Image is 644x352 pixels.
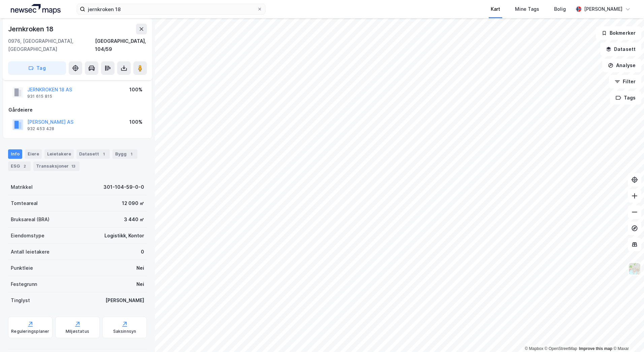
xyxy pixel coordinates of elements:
[609,75,641,88] button: Filter
[8,24,55,34] div: Jernkroken 18
[584,5,622,13] div: [PERSON_NAME]
[8,61,66,75] button: Tag
[11,232,44,240] div: Eiendomstype
[25,149,42,159] div: Eiere
[8,37,95,53] div: 0976, [GEOGRAPHIC_DATA], [GEOGRAPHIC_DATA]
[11,329,49,334] div: Reguleringsplaner
[76,149,110,159] div: Datasett
[27,94,52,99] div: 931 615 815
[85,4,257,14] input: Søk på adresse, matrikkel, gårdeiere, leietakere eller personer
[21,163,28,170] div: 2
[600,42,641,56] button: Datasett
[100,151,107,157] div: 1
[136,264,144,272] div: Nei
[596,26,641,40] button: Bokmerker
[105,296,144,304] div: [PERSON_NAME]
[129,118,142,126] div: 100%
[112,149,137,159] div: Bygg
[610,91,641,105] button: Tags
[141,248,144,256] div: 0
[8,162,31,171] div: ESG
[610,320,644,352] div: Kontrollprogram for chat
[129,86,142,94] div: 100%
[33,162,79,171] div: Transaksjoner
[113,329,136,334] div: Saksinnsyn
[136,280,144,288] div: Nei
[66,329,89,334] div: Miljøstatus
[610,320,644,352] iframe: Chat Widget
[11,4,61,14] img: logo.a4113a55bc3d86da70a041830d287a7e.svg
[44,149,74,159] div: Leietakere
[95,37,147,53] div: [GEOGRAPHIC_DATA], 104/59
[491,5,500,13] div: Kart
[27,126,54,131] div: 932 453 428
[11,264,33,272] div: Punktleie
[8,149,22,159] div: Info
[11,248,50,256] div: Antall leietakere
[128,151,135,157] div: 1
[11,183,33,191] div: Matrikkel
[11,280,37,288] div: Festegrunn
[628,262,641,275] img: Z
[602,59,641,72] button: Analyse
[70,163,77,170] div: 13
[11,215,50,224] div: Bruksareal (BRA)
[525,346,543,351] a: Mapbox
[554,5,566,13] div: Bolig
[103,183,144,191] div: 301-104-59-0-0
[124,215,144,224] div: 3 440 ㎡
[8,106,147,114] div: Gårdeiere
[515,5,539,13] div: Mine Tags
[545,346,577,351] a: OpenStreetMap
[11,296,30,304] div: Tinglyst
[579,346,612,351] a: Improve this map
[122,199,144,207] div: 12 090 ㎡
[104,232,144,240] div: Logistikk, Kontor
[11,199,38,207] div: Tomteareal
